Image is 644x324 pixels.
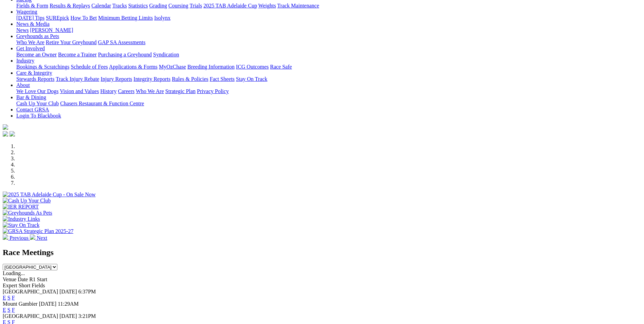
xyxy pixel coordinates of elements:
span: 6:37PM [78,289,96,294]
a: Grading [149,3,167,8]
img: Greyhounds As Pets [3,210,52,216]
a: Track Maintenance [277,3,319,8]
span: Venue [3,276,16,282]
a: Statistics [128,3,148,8]
a: Stay On Track [236,76,267,82]
a: Vision and Values [60,88,99,94]
span: Fields [32,283,45,288]
a: Chasers Restaurant & Function Centre [60,101,144,106]
div: Get Involved [16,52,641,58]
img: Cash Up Your Club [3,198,51,204]
a: We Love Our Dogs [16,88,58,94]
img: logo-grsa-white.png [3,124,8,130]
span: Date [18,276,28,282]
div: Care & Integrity [16,76,641,82]
a: Fact Sheets [210,76,235,82]
a: Bookings & Scratchings [16,64,69,70]
span: [GEOGRAPHIC_DATA] [3,289,58,294]
div: Industry [16,64,641,70]
a: S [7,307,11,313]
a: Weights [258,3,276,8]
a: Injury Reports [100,76,132,82]
h2: Race Meetings [3,248,641,257]
a: Login To Blackbook [16,113,61,119]
a: Applications & Forms [109,64,158,70]
span: R1 Start [29,276,47,282]
a: E [3,295,6,301]
a: Careers [118,88,134,94]
div: Greyhounds as Pets [16,39,641,46]
a: SUREpick [46,15,69,21]
span: Next [37,235,47,241]
span: [GEOGRAPHIC_DATA] [3,313,58,319]
a: Fields & Form [16,3,48,8]
a: Tracks [112,3,127,8]
span: Loading... [3,270,25,276]
img: chevron-right-pager-white.svg [30,234,35,240]
a: Privacy Policy [197,88,229,94]
img: chevron-left-pager-white.svg [3,234,8,240]
span: Mount Gambier [3,301,38,307]
span: 11:29AM [58,301,79,307]
img: twitter.svg [10,131,15,137]
a: Race Safe [270,64,292,70]
a: Bar & Dining [16,94,46,100]
a: Results & Replays [50,3,90,8]
img: Stay On Track [3,222,39,228]
a: Track Injury Rebate [56,76,99,82]
a: Isolynx [154,15,170,21]
a: How To Bet [71,15,97,21]
a: Schedule of Fees [71,64,108,70]
a: Cash Up Your Club [16,101,59,106]
div: Bar & Dining [16,101,641,107]
a: Breeding Information [187,64,235,70]
div: Racing [16,3,641,9]
a: Who We Are [16,39,44,45]
span: Short [19,283,31,288]
a: [DATE] Tips [16,15,44,21]
a: Get Involved [16,46,45,51]
a: Become a Trainer [58,52,97,57]
a: Calendar [91,3,111,8]
div: News & Media [16,27,641,33]
a: Previous [3,235,30,241]
a: Coursing [168,3,188,8]
a: E [3,307,6,313]
a: Become an Owner [16,52,57,57]
a: Retire Your Greyhound [46,39,97,45]
a: Contact GRSA [16,107,49,112]
span: [DATE] [39,301,57,307]
img: facebook.svg [3,131,8,137]
a: Who We Are [136,88,164,94]
span: 3:21PM [78,313,96,319]
a: Next [30,235,47,241]
a: Industry [16,58,34,64]
img: Industry Links [3,216,40,222]
div: Wagering [16,15,641,21]
a: About [16,82,30,88]
a: Minimum Betting Limits [98,15,153,21]
a: Trials [189,3,202,8]
img: IER REPORT [3,204,39,210]
img: 2025 TAB Adelaide Cup - On Sale Now [3,192,96,198]
a: F [12,307,15,313]
a: F [12,295,15,301]
a: Greyhounds as Pets [16,33,59,39]
a: Care & Integrity [16,70,52,76]
a: Integrity Reports [133,76,170,82]
a: Stewards Reports [16,76,54,82]
span: [DATE] [59,313,77,319]
a: GAP SA Assessments [98,39,146,45]
a: Strategic Plan [165,88,196,94]
a: ICG Outcomes [236,64,269,70]
a: History [100,88,116,94]
a: S [7,295,11,301]
a: Wagering [16,9,37,15]
a: Purchasing a Greyhound [98,52,152,57]
div: About [16,88,641,94]
a: MyOzChase [159,64,186,70]
span: [DATE] [59,289,77,294]
a: Syndication [153,52,179,57]
a: Rules & Policies [172,76,208,82]
img: GRSA Strategic Plan 2025-27 [3,228,73,234]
